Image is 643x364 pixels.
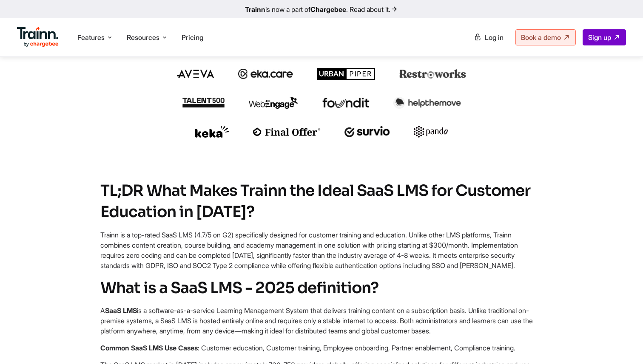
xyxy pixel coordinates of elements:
[105,306,137,315] b: SaaS LMS
[238,69,293,79] img: ekacare logo
[600,323,643,364] iframe: Chat Widget
[245,5,265,14] b: Trainn
[253,127,321,136] img: finaloffer logo
[310,5,346,14] b: Chargebee
[322,98,370,108] img: foundit logo
[100,343,543,353] p: : Customer education, Customer training, Employee onboarding, Partner enablement, Compliance trai...
[521,33,561,42] span: Book a demo
[414,126,448,138] img: pando logo
[100,277,543,299] h2: What is a SaaS LMS - 2025 definition?
[515,29,576,45] a: Book a demo
[317,68,376,80] img: urbanpiper logo
[399,69,466,79] img: restroworks logo
[344,126,390,137] img: survio logo
[17,27,59,47] img: Trainn Logo
[100,230,543,271] p: Trainn is a top-rated SaaS LMS (4.7/5 on G2) specifically designed for customer training and educ...
[127,33,159,42] span: Resources
[583,29,626,45] a: Sign up
[77,33,105,42] span: Features
[100,344,198,352] b: Common SaaS LMS Use Cases
[393,97,461,109] img: helpthemove logo
[485,33,504,42] span: Log in
[182,33,203,42] a: Pricing
[249,97,298,109] img: webengage logo
[100,180,543,223] h2: TL;DR What Makes Trainn the Ideal SaaS LMS for Customer Education in [DATE]?
[182,97,225,108] img: talent500 logo
[100,305,543,336] p: A is a software-as-a-service Learning Management System that delivers training content on a subsc...
[588,33,611,42] span: Sign up
[195,126,229,138] img: keka logo
[177,70,214,78] img: aveva logo
[469,30,509,45] a: Log in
